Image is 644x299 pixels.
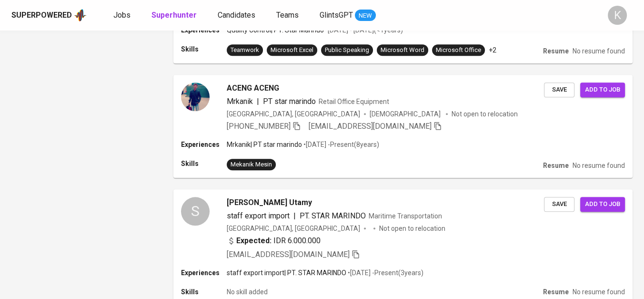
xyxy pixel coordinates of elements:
div: Mekanik Mesin [231,160,272,169]
p: Skills [181,44,227,54]
p: Resume [543,161,569,170]
span: Save [549,199,570,210]
div: Microsoft Word [381,46,424,55]
span: [DEMOGRAPHIC_DATA] [370,109,442,119]
div: IDR 6.000.000 [227,235,321,247]
span: Maritime Transportation [369,212,442,220]
p: Experiences [181,268,227,278]
p: No resume found [573,161,625,170]
span: | [293,210,296,222]
a: Jobs [113,10,132,21]
span: [EMAIL_ADDRESS][DOMAIN_NAME] [227,250,350,259]
span: Retail Office Equipment [319,98,389,105]
span: PT. STAR MARINDO [300,211,366,220]
p: No skill added [227,287,268,297]
img: 70cb05fb9736950fde7044ff224430c5.jpg [181,82,210,111]
span: Add to job [585,84,620,95]
span: Mrkanik [227,97,253,106]
p: Skills [181,159,227,168]
div: Teamwork [231,46,259,55]
a: Candidates [218,10,257,21]
p: Not open to relocation [379,224,445,233]
span: Candidates [218,10,255,20]
span: ACENG ACENG [227,82,279,94]
div: Superpowered [11,10,72,21]
div: [GEOGRAPHIC_DATA], [GEOGRAPHIC_DATA] [227,109,360,119]
div: S [181,197,210,226]
span: [EMAIL_ADDRESS][DOMAIN_NAME] [309,122,432,131]
p: Not open to relocation [452,109,518,119]
div: Microsoft Office [436,46,481,55]
p: Mrkanik | PT star marindo [227,140,302,149]
p: Resume [543,287,569,297]
a: GlintsGPT NEW [320,10,376,21]
a: Superhunter [151,10,199,21]
p: No resume found [573,46,625,56]
span: [PHONE_NUMBER] [227,122,291,131]
span: | [257,96,259,107]
button: Add to job [580,197,625,212]
a: ACENG ACENGMrkanik|PT star marindoRetail Office Equipment[GEOGRAPHIC_DATA], [GEOGRAPHIC_DATA][DEM... [173,75,633,178]
b: Expected: [236,235,272,247]
span: NEW [355,11,376,21]
p: +2 [489,45,496,55]
a: Teams [276,10,301,21]
img: app logo [74,8,87,22]
div: K [608,6,627,25]
span: Teams [276,10,299,20]
button: Add to job [580,82,625,97]
span: staff export import [227,211,290,220]
span: [PERSON_NAME] Utamy [227,197,312,208]
b: Superhunter [151,10,197,20]
p: No resume found [573,287,625,297]
p: staff export import | PT. STAR MARINDO [227,268,346,278]
p: Skills [181,287,227,297]
span: Save [549,84,570,95]
div: Microsoft Excel [271,46,313,55]
p: • [DATE] - Present ( 8 years ) [302,140,379,149]
a: Superpoweredapp logo [11,8,87,22]
span: Add to job [585,199,620,210]
span: Jobs [113,10,131,20]
span: PT star marindo [263,97,316,106]
button: Save [544,197,574,212]
span: GlintsGPT [320,10,353,20]
div: [GEOGRAPHIC_DATA], [GEOGRAPHIC_DATA] [227,224,360,233]
p: • [DATE] - Present ( 3 years ) [346,268,423,278]
p: Resume [543,46,569,56]
div: Public Speaking [325,46,369,55]
p: Experiences [181,140,227,149]
button: Save [544,82,574,97]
